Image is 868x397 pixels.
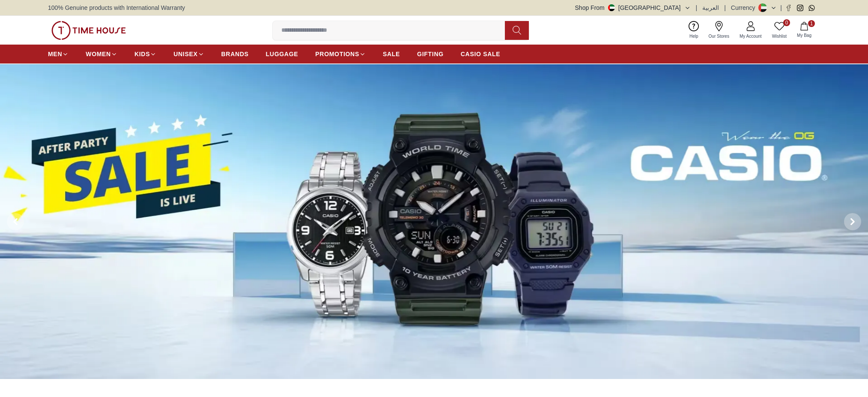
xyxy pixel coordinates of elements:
[684,19,704,41] a: Help
[221,46,249,62] a: BRANDS
[780,3,782,12] span: |
[86,50,111,58] span: WOMEN
[808,20,815,27] span: 1
[792,20,817,40] button: 1My Bag
[793,32,815,39] span: My Bag
[134,46,156,62] a: KIDS
[315,50,359,58] span: PROMOTIONS
[383,50,400,58] span: SALE
[767,19,792,41] a: 0Wishlist
[173,50,197,58] span: UNISEX
[702,3,719,12] button: العربية
[608,4,615,11] img: United Arab Emirates
[769,33,790,39] span: Wishlist
[48,50,62,58] span: MEN
[134,50,150,58] span: KIDS
[266,46,298,62] a: LUGGAGE
[86,46,117,62] a: WOMEN
[461,50,501,58] span: CASIO SALE
[808,5,815,11] a: Whatsapp
[173,46,204,62] a: UNISEX
[221,50,249,58] span: BRANDS
[315,46,366,62] a: PROMOTIONS
[686,33,702,39] span: Help
[704,19,734,41] a: Our Stores
[266,50,298,58] span: LUGGAGE
[724,3,726,12] span: |
[48,46,69,62] a: MEN
[417,50,444,58] span: GIFTING
[797,5,803,11] a: Instagram
[696,3,698,12] span: |
[731,3,759,12] div: Currency
[461,46,501,62] a: CASIO SALE
[51,21,126,40] img: ...
[785,5,792,11] a: Facebook
[705,33,733,39] span: Our Stores
[575,3,691,12] button: Shop From[GEOGRAPHIC_DATA]
[783,19,790,26] span: 0
[383,46,400,62] a: SALE
[417,46,444,62] a: GIFTING
[48,3,185,12] span: 100% Genuine products with International Warranty
[736,33,765,39] span: My Account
